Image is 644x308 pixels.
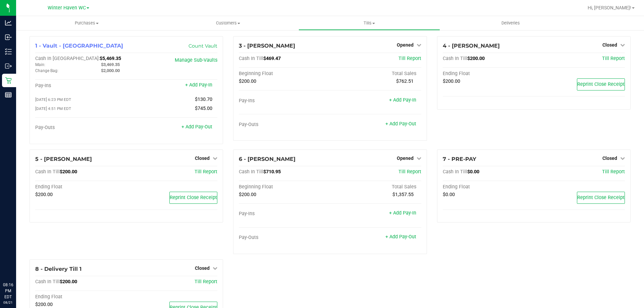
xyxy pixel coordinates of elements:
span: $200.00 [239,192,256,197]
div: Pay-Outs [35,125,126,131]
inline-svg: Outbound [5,63,12,69]
inline-svg: Reports [5,91,12,98]
a: + Add Pay-In [389,97,416,103]
span: $762.51 [396,78,414,84]
a: Tills [299,16,440,30]
span: [DATE] 4:51 PM EDT [35,106,71,111]
span: Cash In Till [35,279,60,285]
span: Cash In [GEOGRAPHIC_DATA]: [35,56,100,61]
span: Change Bag: [35,68,58,73]
span: $130.70 [195,97,212,102]
div: Total Sales [330,71,421,77]
span: Customers [158,20,298,26]
span: Deliveries [492,20,529,26]
div: Total Sales [330,184,421,190]
span: Cash In Till [35,169,60,175]
a: + Add Pay-Out [385,234,416,240]
div: Pay-Ins [239,211,330,217]
span: [DATE] 6:23 PM EDT [35,97,71,102]
div: Pay-Ins [239,98,330,104]
a: Till Report [195,279,217,285]
div: Ending Float [443,184,534,190]
span: Opened [397,156,414,161]
button: Reprint Close Receipt [169,192,217,204]
span: 5 - [PERSON_NAME] [35,156,92,162]
span: $710.95 [263,169,281,175]
span: Hi, [PERSON_NAME]! [588,5,631,10]
a: + Add Pay-In [185,82,212,88]
a: Count Vault [189,43,217,49]
a: Manage Sub-Vaults [175,57,217,63]
div: Ending Float [443,71,534,77]
span: $200.00 [60,169,77,175]
span: Opened [397,42,414,48]
span: $469.47 [263,56,281,61]
p: 08:16 PM EDT [3,282,13,300]
span: Closed [602,42,617,48]
span: Cash In Till [239,169,263,175]
a: Till Report [602,56,625,61]
span: 8 - Delivery Till 1 [35,266,82,272]
div: Ending Float [35,294,126,300]
span: $200.00 [35,192,53,197]
inline-svg: Inbound [5,34,12,41]
span: 7 - PRE-PAY [443,156,476,162]
span: Closed [195,156,210,161]
div: Beginning Float [239,71,330,77]
span: $200.00 [35,302,53,307]
span: Reprint Close Receipt [577,81,625,87]
span: Reprint Close Receipt [577,195,625,200]
span: $0.00 [467,169,479,175]
span: Closed [602,156,617,161]
span: Cash In Till [443,56,467,61]
a: Till Report [398,56,421,61]
span: Reprint Close Receipt [170,195,217,200]
a: Till Report [398,169,421,175]
a: Till Report [195,169,217,175]
span: 6 - [PERSON_NAME] [239,156,296,162]
span: Closed [195,265,210,271]
a: + Add Pay-Out [181,124,212,130]
div: Ending Float [35,184,126,190]
span: Purchases [16,20,157,26]
span: 3 - [PERSON_NAME] [239,43,295,49]
a: + Add Pay-Out [385,121,416,127]
button: Reprint Close Receipt [577,78,625,90]
p: 08/21 [3,300,13,305]
a: Customers [157,16,299,30]
span: $745.00 [195,106,212,111]
inline-svg: Retail [5,77,12,84]
div: Pay-Ins [35,83,126,89]
span: Cash In Till [239,56,263,61]
span: 4 - [PERSON_NAME] [443,43,500,49]
inline-svg: Analytics [5,19,12,26]
span: Tills [299,20,439,26]
span: $1,357.55 [392,192,414,197]
span: $2,000.00 [101,68,120,73]
span: $0.00 [443,192,455,197]
div: Pay-Outs [239,235,330,241]
a: Till Report [602,169,625,175]
span: $200.00 [443,78,460,84]
span: Cash In Till [443,169,467,175]
span: $200.00 [60,279,77,285]
a: Purchases [16,16,157,30]
span: $5,469.35 [100,56,121,61]
div: Pay-Outs [239,122,330,128]
span: 1 - Vault - [GEOGRAPHIC_DATA] [35,43,123,49]
span: $200.00 [239,78,256,84]
a: + Add Pay-In [389,210,416,216]
button: Reprint Close Receipt [577,192,625,204]
span: Winter Haven WC [48,5,86,11]
iframe: Resource center [7,254,27,274]
div: Beginning Float [239,184,330,190]
a: Deliveries [440,16,581,30]
inline-svg: Inventory [5,48,12,55]
span: $200.00 [467,56,485,61]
